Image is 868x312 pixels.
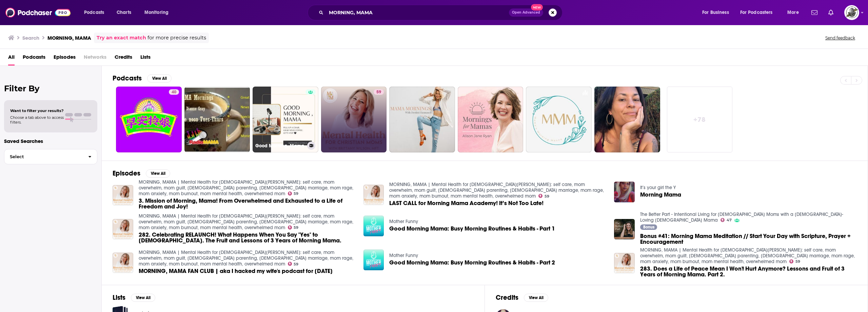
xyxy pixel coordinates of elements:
[697,7,737,18] button: open menu
[389,226,555,232] a: Good Morning Mama: Busy Morning Routines & Habits - Part 1
[823,35,857,41] button: Send feedback
[144,8,169,17] span: Monitoring
[5,6,71,19] img: Podchaser - Follow, Share and Rate Podcasts
[97,34,146,42] a: Try an exact match
[727,219,732,222] span: 47
[640,247,855,264] a: MORNING, MAMA | Mental Health for Christian Moms: self care, mom overwhelm, mom guilt, Christian ...
[4,154,83,159] span: Select
[113,74,172,82] a: PodcastsView All
[538,194,549,198] a: 59
[294,263,298,266] span: 59
[614,182,635,202] a: Morning Mama
[113,253,133,273] img: MORNING, MAMA FAN CLUB | aka I hacked my wife's podcast for mother's day 2025
[496,293,518,302] h2: Credits
[8,52,15,66] a: All
[115,52,132,66] a: Credits
[147,34,206,42] span: for more precise results
[113,293,125,302] h2: Lists
[288,262,299,266] a: 59
[702,8,729,17] span: For Business
[795,260,800,263] span: 59
[844,5,859,20] span: Logged in as PodProMaxBooking
[84,8,104,17] span: Podcasts
[139,268,333,274] a: MORNING, MAMA FAN CLUB | aka I hacked my wife's podcast for mother's day 2025
[112,7,135,18] a: Charts
[47,35,91,41] h3: MORNING, MAMA
[22,35,39,41] h3: Search
[389,200,544,206] a: LAST CALL for Morning Mama Academy! It’s Not Too Late!
[531,4,543,11] span: New
[736,7,783,18] button: open menu
[54,52,76,66] a: Episodes
[139,198,355,209] a: 3. Mission of Morning, Mama! From Overwhelmed and Exhausted to a Life of Freedom and Joy!
[139,268,333,274] span: MORNING, MAMA FAN CLUB | aka I hacked my wife's podcast for [DATE]
[667,87,733,152] a: +78
[147,74,172,82] button: View All
[146,169,170,178] button: View All
[363,250,384,270] img: Good Morning Mama: Busy Morning Routines & Habits - Part 2
[545,195,549,198] span: 59
[496,293,548,302] a: CreditsView All
[512,11,540,14] span: Open Advanced
[389,253,418,258] a: Mother Funny
[640,233,857,245] a: Bonus #41: Morning Mama Meditation // Start Your Day with Scripture, Prayer + Encouragement
[363,216,384,236] img: Good Morning Mama: Busy Morning Routines & Habits - Part 1
[326,7,509,18] input: Search podcasts, credits, & more...
[809,7,820,18] a: Show notifications dropdown
[524,294,548,302] button: View All
[140,52,151,66] a: Lists
[288,191,299,196] a: 59
[509,8,543,17] button: Open AdvancedNew
[117,8,131,17] span: Charts
[113,293,155,302] a: ListsView All
[139,232,355,243] span: 282. Celebrating RELAUNCH! What Happens When You Say "Yes" to [DEMOGRAPHIC_DATA]. The Fruit and L...
[614,253,635,274] img: 283. Does a Life of Peace Mean I Won't Hurt Anymore? Lessons and Fruit of 3 Years of Morning Mama...
[614,219,635,240] img: Bonus #41: Morning Mama Meditation // Start Your Day with Scripture, Prayer + Encouragement
[389,219,418,224] a: Mother Funny
[23,52,45,66] span: Podcasts
[294,226,298,229] span: 59
[787,8,799,17] span: More
[113,74,142,82] h2: Podcasts
[84,52,106,66] span: Networks
[783,7,807,18] button: open menu
[172,89,176,96] span: 40
[139,179,353,197] a: MORNING, MAMA | Mental Health for Christian Moms: self care, mom overwhelm, mom guilt, Christian ...
[643,225,654,229] span: Bonus
[374,89,384,95] a: 59
[640,192,681,198] a: Morning Mama
[640,266,857,277] a: 283. Does a Life of Peace Mean I Won't Hurt Anymore? Lessons and Fruit of 3 Years of Morning Mama...
[10,108,64,113] span: Want to filter your results?
[321,87,387,152] a: 59
[389,260,555,265] a: Good Morning Mama: Busy Morning Routines & Habits - Part 2
[113,219,133,240] img: 282. Celebrating RELAUNCH! What Happens When You Say "Yes" to God. The Fruit and Lessons of 3 Yea...
[314,5,569,20] div: Search podcasts, credits, & more...
[826,7,836,18] a: Show notifications dropdown
[140,7,177,18] button: open menu
[844,5,859,20] button: Show profile menu
[253,87,318,152] a: Good Morning, Mama
[113,185,133,206] img: 3. Mission of Morning, Mama! From Overwhelmed and Exhausted to a Life of Freedom and Joy!
[4,84,97,93] h2: Filter By
[844,5,859,20] img: User Profile
[113,169,170,178] a: EpisodesView All
[139,213,353,231] a: MORNING, MAMA | Mental Health for Christian Moms: self care, mom overwhelm, mom guilt, Christian ...
[363,185,384,205] img: LAST CALL for Morning Mama Academy! It’s Not Too Late!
